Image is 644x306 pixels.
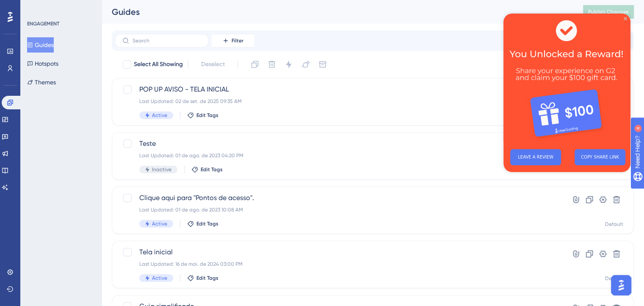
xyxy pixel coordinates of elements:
[139,84,539,95] span: POP UP AVISO - TELA INICIAL
[120,3,124,7] div: Close Preview
[588,8,629,15] span: Publish Changes
[187,112,218,119] button: Edit Tags
[139,193,539,203] span: Clique aqui para "Pontos de acesso".
[133,38,201,44] input: Search
[196,275,218,281] span: Edit Tags
[201,59,225,70] span: Deselect
[232,37,243,44] span: Filter
[139,98,539,105] div: Last Updated: 02 de set. de 2025 09:35 AM
[27,56,58,71] button: Hotspots
[134,59,183,70] span: Select All Showing
[59,4,61,11] div: 4
[139,247,539,257] span: Tela inicial
[152,112,167,119] span: Active
[193,57,232,72] button: Deselect
[212,34,254,47] button: Filter
[605,275,623,282] div: Default
[201,166,223,173] span: Edit Tags
[605,221,623,228] div: Default
[191,166,223,173] button: Edit Tags
[187,220,218,227] button: Edit Tags
[139,152,539,159] div: Last Updated: 01 de ago. de 2023 04:20 PM
[71,136,122,152] button: COPY SHARE LINK
[27,20,59,27] div: ENGAGEMENT
[152,166,171,173] span: Inactive
[139,261,539,267] div: Last Updated: 16 de mai. de 2024 03:00 PM
[27,37,54,53] button: Guides
[112,6,562,18] div: Guides
[583,5,634,19] button: Publish Changes
[152,220,167,227] span: Active
[608,273,634,298] iframe: UserGuiding AI Assistant Launcher
[7,136,58,152] button: LEAVE A REVIEW
[196,220,218,227] span: Edit Tags
[20,2,53,12] span: Need Help?
[196,112,218,119] span: Edit Tags
[27,75,56,90] button: Themes
[187,275,218,281] button: Edit Tags
[139,206,539,213] div: Last Updated: 01 de ago. de 2023 10:08 AM
[152,275,167,281] span: Active
[139,139,539,149] span: Teste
